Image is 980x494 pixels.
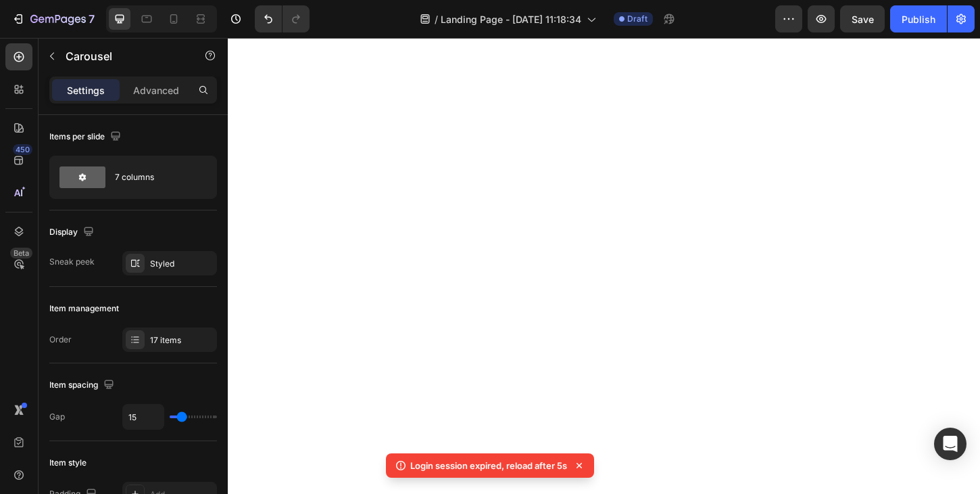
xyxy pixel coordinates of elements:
div: Item management [49,302,119,315]
button: Save [840,5,885,32]
div: 7 columns [115,162,197,193]
div: Undo/Redo [255,5,310,32]
div: Beta [10,248,32,259]
p: Carousel [66,48,180,64]
span: Save [852,14,874,25]
button: 7 [5,5,101,32]
div: Display [49,223,97,242]
span: Draft [627,13,647,25]
p: Login session expired, reload after 5s [410,459,567,472]
div: Item style [49,457,87,469]
button: Publish [890,5,947,32]
div: Item spacing [49,376,117,395]
div: Gap [49,411,65,423]
div: 450 [13,144,32,155]
span: Landing Page - [DATE] 11:18:34 [441,12,581,26]
span: / [435,12,438,26]
div: Order [49,334,72,346]
div: Sneak peek [49,256,95,268]
div: Items per slide [49,128,124,146]
p: Settings [67,83,105,97]
div: Styled [150,258,214,270]
div: 17 items [150,334,214,346]
input: Auto [123,405,164,429]
iframe: To enrich screen reader interactions, please activate Accessibility in Grammarly extension settings [228,38,980,494]
div: Open Intercom Messenger [934,428,966,460]
div: Publish [902,12,935,26]
p: Advanced [133,83,179,97]
p: 7 [89,11,95,27]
